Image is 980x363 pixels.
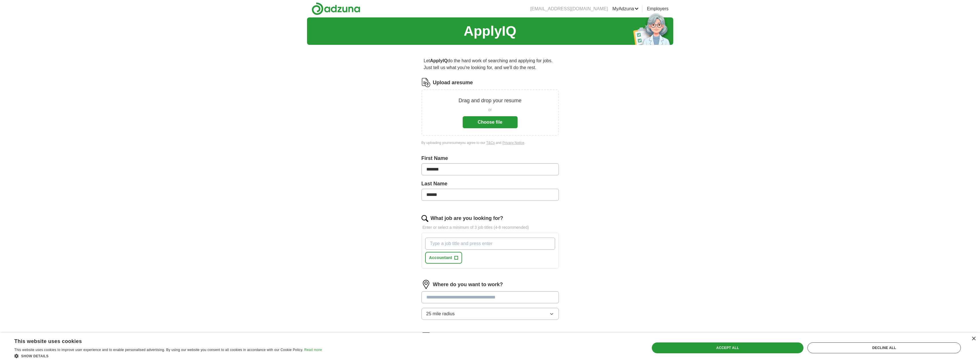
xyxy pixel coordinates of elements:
a: T&Cs [486,141,495,145]
label: Where do you want to work? [433,281,503,288]
li: [EMAIL_ADDRESS][DOMAIN_NAME] [530,5,608,12]
button: Choose file [463,116,518,128]
img: Adzuna logo [312,2,360,15]
label: Upload a resume [433,79,473,87]
label: First Name [421,155,559,162]
img: CV Icon [421,78,431,87]
strong: ApplyIQ [430,58,448,63]
label: Last Name [421,180,559,188]
div: Show details [14,353,322,359]
div: Close [971,337,976,341]
h1: ApplyIQ [464,21,516,41]
button: 25 mile radius [421,308,559,320]
img: filter [421,331,431,340]
a: MyAdzuna [612,5,639,12]
div: This website uses cookies [14,336,308,345]
a: Employers [647,5,669,12]
div: By uploading your resume you agree to our and . [421,140,559,145]
img: location.png [421,280,431,289]
span: Accountant [429,255,452,261]
label: What job are you looking for? [431,214,503,222]
button: Accountant [425,252,462,264]
div: Decline all [807,342,961,353]
span: Show details [21,354,49,358]
p: Let do the hard work of searching and applying for jobs. Just tell us what you're looking for, an... [421,55,559,73]
a: Privacy Notice [502,141,524,145]
span: 25 mile radius [426,310,455,317]
p: Drag and drop your resume [458,97,521,105]
input: Type a job title and press enter [425,238,555,250]
p: Enter or select a minimum of 3 job titles (4-8 recommended) [421,224,559,230]
div: Accept all [652,342,803,353]
span: This website uses cookies to improve user experience and to enable personalised advertising. By u... [14,348,303,352]
a: Read more, opens a new window [304,348,322,352]
span: or [488,107,492,113]
img: search.png [421,215,428,222]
